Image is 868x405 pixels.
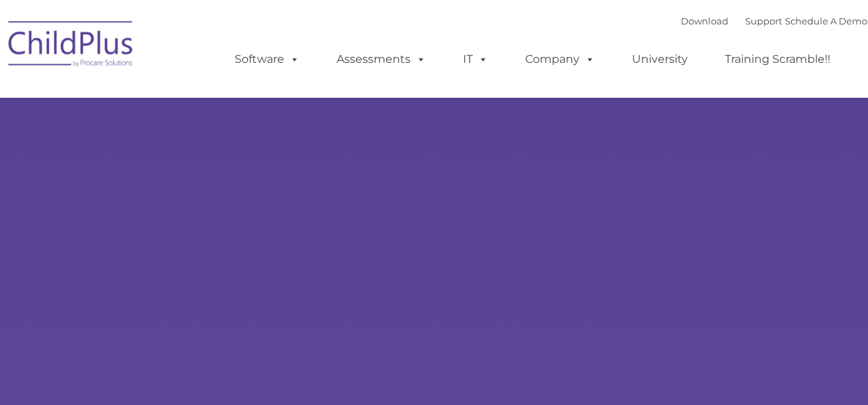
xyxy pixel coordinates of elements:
[681,15,867,27] font: |
[323,45,440,73] a: Assessments
[745,15,782,27] a: Support
[1,11,141,81] img: ChildPlus by Procare Solutions
[711,45,844,73] a: Training Scramble!!
[681,15,728,27] a: Download
[511,45,609,73] a: Company
[449,45,502,73] a: IT
[221,45,314,73] a: Software
[618,45,702,73] a: University
[785,15,867,27] a: Schedule A Demo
